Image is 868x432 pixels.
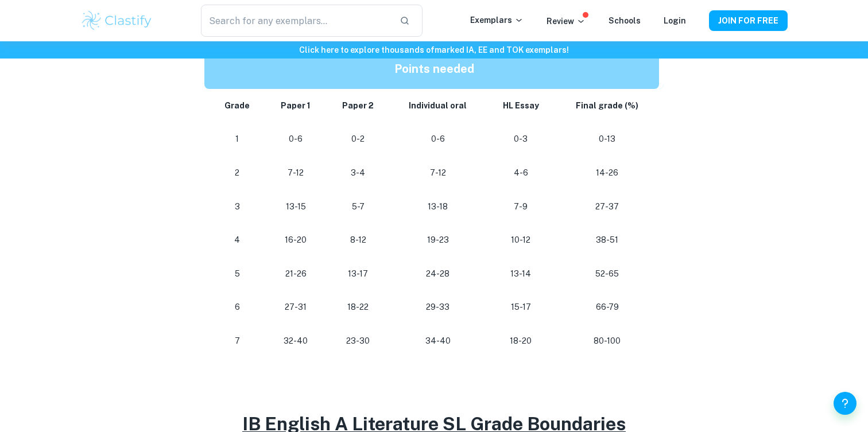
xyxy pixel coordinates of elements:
p: 15-17 [495,299,546,315]
p: 5 [218,266,256,282]
p: 80-100 [564,333,650,349]
p: 4-6 [495,165,546,181]
p: Exemplars [470,14,524,26]
p: 13-17 [336,266,381,282]
p: 23-30 [336,333,381,349]
p: 29-33 [399,299,477,315]
strong: Individual oral [409,101,467,110]
p: 24-28 [399,266,477,282]
p: 27-37 [564,199,650,215]
p: 19-23 [399,232,477,248]
p: 0-3 [495,131,546,147]
p: 13-18 [399,199,477,215]
p: 13-14 [495,266,546,282]
p: 1 [218,131,256,147]
p: 2 [218,165,256,181]
p: 5-7 [336,199,381,215]
p: 14-26 [564,165,650,181]
p: 52-65 [564,266,650,282]
img: Clastify logo [80,9,153,32]
p: 16-20 [274,232,317,248]
p: 0-13 [564,131,650,147]
strong: Points needed [394,62,474,76]
strong: Paper 1 [281,101,311,110]
p: 27-31 [274,299,317,315]
strong: HL Essay [503,101,539,110]
p: 7-12 [399,165,477,181]
p: 3 [218,199,256,215]
p: 7-9 [495,199,546,215]
p: 18-20 [495,333,546,349]
strong: Grade [224,101,250,110]
button: Help and Feedback [834,392,857,415]
p: 38-51 [564,232,650,248]
input: Search for any exemplars... [201,5,390,37]
a: Login [664,16,686,25]
p: 13-15 [274,199,317,215]
p: 7 [218,333,256,349]
p: 8-12 [336,232,381,248]
p: 32-40 [274,333,317,349]
p: 10-12 [495,232,546,248]
a: Schools [609,16,641,25]
p: 0-6 [274,131,317,147]
p: 0-6 [399,131,477,147]
strong: Paper 2 [342,101,374,110]
p: 0-2 [336,131,381,147]
h6: Click here to explore thousands of marked IA, EE and TOK exemplars ! [2,44,866,56]
p: 66-79 [564,299,650,315]
p: 7-12 [274,165,317,181]
p: Review [547,15,586,28]
p: 18-22 [336,299,381,315]
p: 34-40 [399,333,477,349]
p: 3-4 [336,165,381,181]
p: 6 [218,299,256,315]
strong: Final grade (%) [576,101,638,110]
p: 21-26 [274,266,317,282]
button: JOIN FOR FREE [709,10,788,31]
p: 4 [218,232,256,248]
